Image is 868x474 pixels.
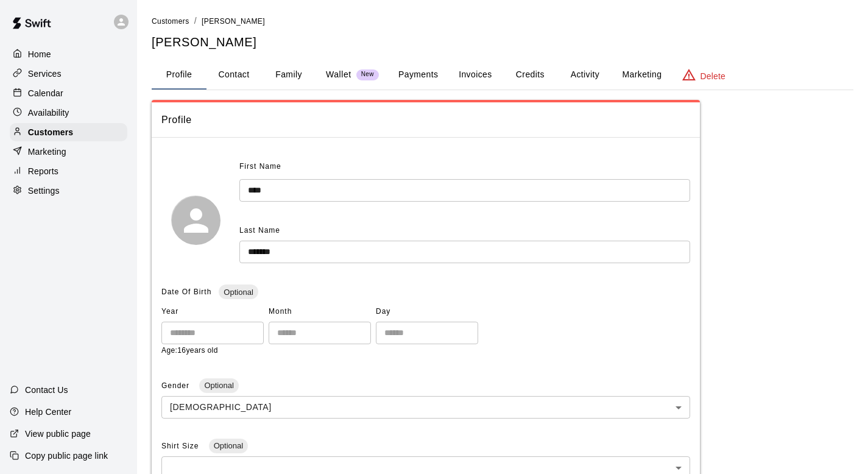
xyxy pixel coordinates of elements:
[25,428,91,440] p: View public page
[28,146,66,158] p: Marketing
[28,48,51,60] p: Home
[152,17,189,26] span: Customers
[199,381,238,390] span: Optional
[10,84,127,102] a: Calendar
[700,70,725,82] p: Delete
[161,302,264,322] span: Year
[194,15,197,27] li: /
[10,65,127,83] a: Services
[25,406,71,418] p: Help Center
[28,165,58,177] p: Reports
[389,60,448,90] button: Payments
[356,71,379,79] span: New
[161,396,690,419] div: [DEMOGRAPHIC_DATA]
[269,302,371,322] span: Month
[161,346,218,355] span: Age: 16 years old
[239,157,281,177] span: First Name
[10,45,127,63] a: Home
[557,60,612,90] button: Activity
[161,381,192,390] span: Gender
[326,68,351,81] p: Wallet
[10,143,127,161] a: Marketing
[161,288,211,296] span: Date Of Birth
[219,288,258,297] span: Optional
[209,441,248,450] span: Optional
[28,185,60,197] p: Settings
[28,107,69,119] p: Availability
[206,60,261,90] button: Contact
[202,17,265,26] span: [PERSON_NAME]
[152,60,853,90] div: basic tabs example
[503,60,557,90] button: Credits
[28,87,63,99] p: Calendar
[10,104,127,122] a: Availability
[10,123,127,141] a: Customers
[152,34,853,51] h5: [PERSON_NAME]
[28,126,73,138] p: Customers
[152,16,189,26] a: Customers
[376,302,478,322] span: Day
[152,15,853,28] nav: breadcrumb
[10,182,127,200] a: Settings
[161,112,690,128] span: Profile
[28,68,62,80] p: Services
[448,60,503,90] button: Invoices
[612,60,671,90] button: Marketing
[25,384,68,396] p: Contact Us
[25,450,108,462] p: Copy public page link
[239,226,280,235] span: Last Name
[10,162,127,180] a: Reports
[152,60,206,90] button: Profile
[261,60,316,90] button: Family
[161,442,202,450] span: Shirt Size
